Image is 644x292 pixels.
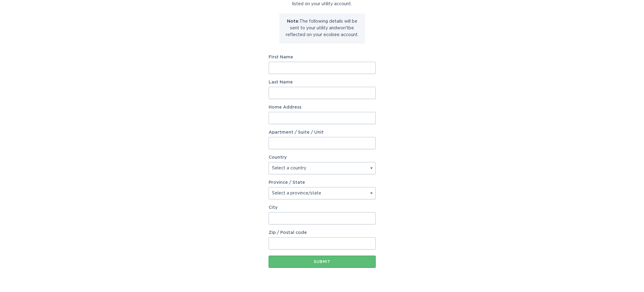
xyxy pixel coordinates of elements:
label: Province / State [269,180,305,185]
p: The following details will be sent to your utility and won't be reflected on your ecobee account. [284,18,360,38]
button: Submit [269,256,376,268]
label: Last Name [269,80,376,84]
label: City [269,205,376,210]
div: Submit [272,260,373,264]
strong: Note: [287,19,300,24]
label: Zip / Postal code [269,231,376,235]
label: Apartment / Suite / Unit [269,130,376,135]
label: Home Address [269,105,376,109]
label: First Name [269,55,376,59]
label: Country [269,155,287,160]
